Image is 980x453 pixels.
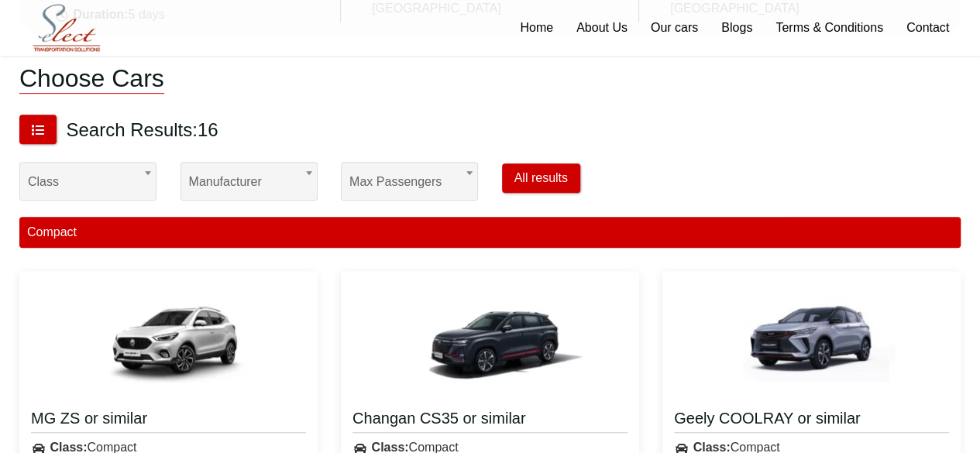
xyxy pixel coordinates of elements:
span: Max passengers [349,163,469,201]
a: Changan CS35 or similar [352,408,628,433]
span: Manufacturer [189,163,309,201]
span: Max passengers [341,162,478,201]
span: Class [28,163,148,201]
img: Geely COOLRAY or similar [719,283,905,399]
h1: Choose Cars [19,52,164,94]
img: Select Rent a Car [23,2,110,55]
img: MG ZS or similar [76,283,262,399]
span: 16 [198,119,218,140]
a: Geely COOLRAY or similar [674,408,949,433]
span: Manufacturer [181,162,318,201]
div: Compact [19,217,961,248]
a: MG ZS or similar [31,408,306,433]
h3: Search Results: [66,118,218,142]
img: Changan CS35 or similar [397,283,583,399]
span: Class [19,162,156,201]
button: All results [502,163,580,193]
